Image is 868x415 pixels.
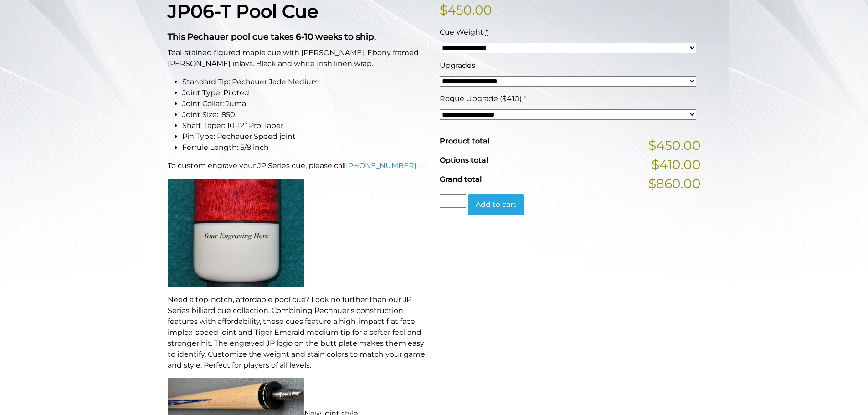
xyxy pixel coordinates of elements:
[648,136,701,155] span: $450.00
[648,174,701,193] span: $860.00
[440,156,488,164] span: Options total
[182,87,429,98] li: Joint Type: Piloted
[182,142,429,153] li: Ferrule Length: 5/8 inch
[440,194,466,208] input: Product quantity
[652,155,701,174] span: $410.00
[168,47,429,69] p: Teal-stained figured maple cue with [PERSON_NAME]. Ebony framed [PERSON_NAME] inlays. Black and w...
[440,137,489,145] span: Product total
[182,109,429,120] li: Joint Size: .850
[440,94,522,103] span: Rogue Upgrade ($410)
[168,160,429,171] p: To custom engrave your JP Series cue, please call
[182,98,429,109] li: Joint Collar: Juma
[440,2,492,18] bdi: 450.00
[168,31,376,42] strong: This Pechauer pool cue takes 6-10 weeks to ship.
[468,194,524,215] button: Add to cart
[182,77,429,87] li: Standard Tip: Pechauer Jade Medium
[346,161,418,170] a: [PHONE_NUMBER].
[440,175,482,184] span: Grand total
[440,2,447,18] span: $
[182,120,429,131] li: Shaft Taper: 10-12” Pro Taper
[440,61,475,70] span: Upgrades
[168,294,429,371] p: Need a top-notch, affordable pool cue? Look no further than our JP Series billiard cue collection...
[182,131,429,142] li: Pin Type: Pechauer Speed joint
[524,94,526,103] abbr: required
[485,28,488,36] abbr: required
[168,179,304,287] img: An image of a cue butt with the words "YOUR ENGRAVING HERE".
[440,28,483,36] span: Cue Weight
